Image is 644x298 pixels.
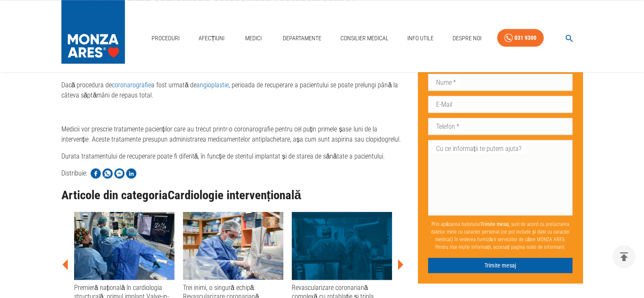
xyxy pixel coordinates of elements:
a: 031 9300 [497,29,544,47]
b: Trimite mesaj [481,221,509,227]
img: Share on WhatsApp [102,168,113,178]
div: 031 9300 [514,33,536,43]
a: Afecțiuni [195,30,228,47]
button: delete [612,245,636,268]
button: Trimite mesaj [428,258,572,273]
img: Share on LinkedIn [126,168,136,178]
a: coronarografie [112,81,151,89]
a: Medici [240,30,267,47]
a: Proceduri [148,30,183,47]
a: Departamente [279,30,325,47]
p: Distribuie: [61,168,87,178]
p: Medicii vor prescrie tratamente pacienților care au trecut printr-o coronarografie pentru cel puț... [61,124,405,145]
h3: Articole din categoria Cardiologie intervențională [61,189,405,202]
img: Share on Facebook [91,168,101,178]
a: angioplastie [196,81,229,89]
img: Premieră națională în cardiologia structurală: primul implant Valve-in-Ring cu tehnica BATMAN la ... [74,212,174,280]
a: Consilier Medical [337,30,392,47]
img: Share on Facebook Messenger [114,168,124,178]
p: Dacă procedura de a fost urmată de , perioada de recuperare a pacientului se poate prelungi până ... [61,80,405,100]
img: Revascularizare coronariană complexă cu rotablație și tripla terapie într-un caz cu leziuni trico... [292,212,392,280]
img: Trei inimi, o singură echipă: Revascularizare coronariană complexă cu rotablație și stenturi mult... [183,212,283,280]
p: Prin apăsarea butonului , sunt de acord cu prelucrarea datelor mele cu caracter personal (ce pot ... [428,217,572,254]
a: Despre Noi [449,30,485,47]
a: Info Utile [404,30,437,47]
p: Durata tratamentului de recuperare poate fi diferită, în funcție de stentul implantat și de stare... [61,151,405,162]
